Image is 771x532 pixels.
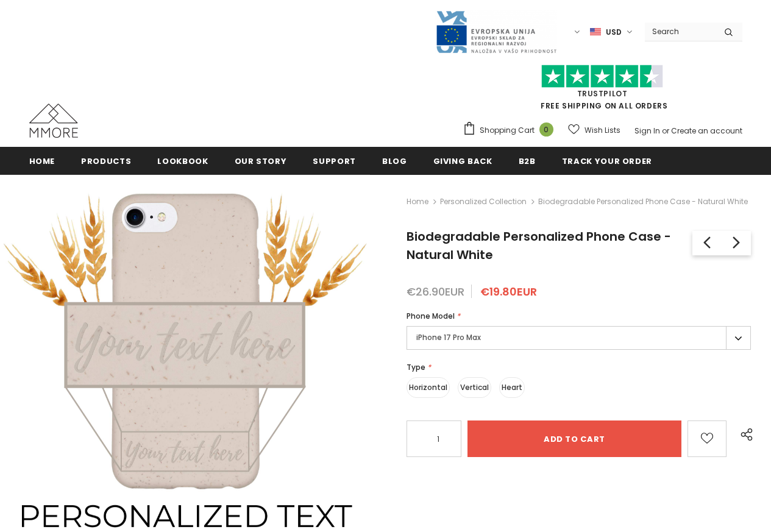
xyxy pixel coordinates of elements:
a: Track your order [562,147,652,174]
span: Our Story [235,155,287,167]
a: Create an account [671,126,742,136]
span: Biodegradable Personalized Phone Case - Natural White [538,194,748,209]
a: Lookbook [157,147,208,174]
a: Wish Lists [568,119,620,141]
label: iPhone 17 Pro Max [407,326,751,350]
a: support [313,147,356,174]
img: MMORE Cases [29,104,78,138]
span: Track your order [562,155,652,167]
img: Javni Razpis [435,10,557,54]
a: Giving back [433,147,492,174]
span: €26.90EUR [407,284,464,299]
a: Blog [382,147,407,174]
span: support [313,155,356,167]
span: Giving back [433,155,492,167]
a: Javni Razpis [435,26,557,37]
img: USD [590,27,601,37]
input: Search Site [645,23,715,40]
span: B2B [519,155,536,167]
span: Wish Lists [584,124,620,137]
label: Vertical [458,377,491,398]
a: Personalized Collection [440,196,527,207]
span: FREE SHIPPING ON ALL ORDERS [463,70,742,111]
span: Phone Model [407,311,455,321]
span: Type [407,362,425,372]
span: or [662,126,669,136]
span: Products [81,155,131,167]
span: USD [606,26,622,38]
a: B2B [519,147,536,174]
label: Horizontal [407,377,450,398]
span: Biodegradable Personalized Phone Case - Natural White [407,228,671,263]
a: Home [29,147,55,174]
span: Shopping Cart [480,124,535,137]
a: Home [407,194,428,209]
input: Add to cart [467,420,681,457]
img: Trust Pilot Stars [541,65,663,88]
span: Lookbook [157,155,208,167]
a: Products [81,147,131,174]
a: Our Story [235,147,287,174]
label: Heart [499,377,525,398]
a: Sign In [634,126,660,136]
a: Shopping Cart 0 [463,121,560,140]
span: Home [29,155,55,167]
a: Trustpilot [577,88,628,99]
span: €19.80EUR [480,284,537,299]
span: Blog [382,155,407,167]
span: 0 [539,122,553,137]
